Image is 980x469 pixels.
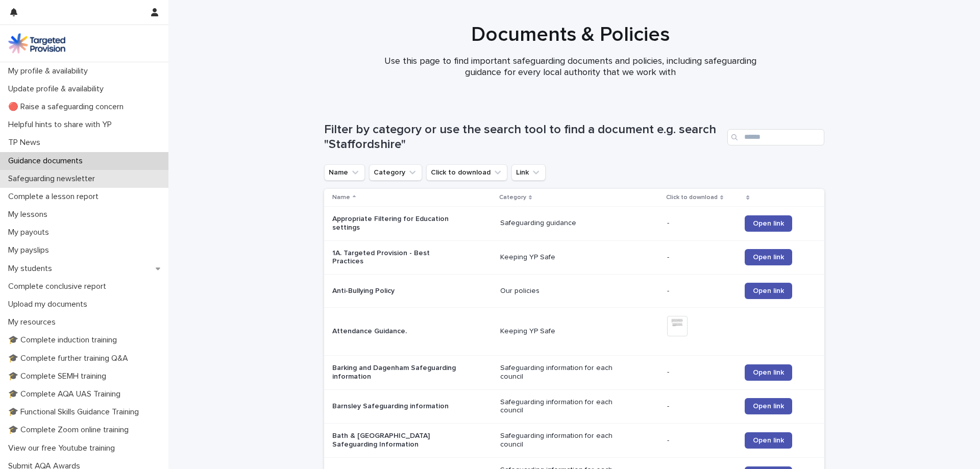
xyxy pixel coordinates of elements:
[4,138,48,147] p: TP News
[667,219,737,228] p: -
[745,215,792,232] a: Open link
[4,66,96,76] p: My profile & availability
[324,164,365,181] button: Name
[4,174,103,184] p: Safeguarding newsletter
[667,253,737,262] p: -
[324,355,824,389] tr: Barking and Dagenham Safeguarding informationSafeguarding information for each council-Open link
[332,402,460,411] p: Barnsley Safeguarding information
[4,84,112,94] p: Update profile & availability
[4,443,123,453] p: View our free Youtube training
[667,436,737,445] p: -
[4,372,114,381] p: 🎓 Complete SEMH training
[332,364,460,381] p: Barking and Dagenham Safeguarding information
[324,275,824,308] tr: Anti-Bullying PolicyOur policies-Open link
[753,369,784,376] span: Open link
[666,192,718,203] p: Click to download
[499,192,526,203] p: Category
[745,364,792,381] a: Open link
[745,398,792,414] a: Open link
[745,249,792,265] a: Open link
[426,164,507,181] button: Click to download
[332,327,460,336] p: Attendance Guidance.
[324,424,824,458] tr: Bath & [GEOGRAPHIC_DATA] Safeguarding InformationSafeguarding information for each council-Open link
[4,425,137,435] p: 🎓 Complete Zoom online training
[324,389,824,424] tr: Barnsley Safeguarding informationSafeguarding information for each council-Open link
[745,283,792,299] a: Open link
[753,403,784,410] span: Open link
[753,287,784,294] span: Open link
[4,192,107,202] p: Complete a lesson report
[500,327,628,336] p: Keeping YP Safe
[500,287,628,295] p: Our policies
[753,437,784,444] span: Open link
[4,120,120,130] p: Helpful hints to share with YP
[4,102,132,112] p: 🔴 Raise a safeguarding concern
[500,219,628,228] p: Safeguarding guidance
[4,264,60,274] p: My students
[753,254,784,261] span: Open link
[4,317,64,327] p: My resources
[4,335,125,345] p: 🎓 Complete induction training
[667,402,737,411] p: -
[500,364,628,381] p: Safeguarding information for each council
[332,287,460,295] p: Anti-Bullying Policy
[745,432,792,449] a: Open link
[324,308,824,356] tr: Attendance Guidance.Keeping YP Safe
[332,215,460,232] p: Appropriate Filtering for Education settings
[366,56,775,78] p: Use this page to find important safeguarding documents and policies, including safeguarding guida...
[667,368,737,377] p: -
[4,245,57,255] p: My payslips
[4,300,95,309] p: Upload my documents
[321,22,821,47] h1: Documents & Policies
[8,33,65,54] img: M5nRWzHhSzIhMunXDL62
[324,206,824,240] tr: Appropriate Filtering for Education settingsSafeguarding guidance-Open link
[4,407,147,417] p: 🎓 Functional Skills Guidance Training
[511,164,546,181] button: Link
[4,210,56,219] p: My lessons
[332,249,460,266] p: 1A. Targeted Provision - Best Practices
[4,282,114,291] p: Complete conclusive report
[4,354,136,363] p: 🎓 Complete further training Q&A
[324,122,723,152] h1: Filter by category or use the search tool to find a document e.g. search "Staffordshire"
[4,389,129,399] p: 🎓 Complete AQA UAS Training
[4,156,91,166] p: Guidance documents
[369,164,422,181] button: Category
[500,253,628,262] p: Keeping YP Safe
[324,240,824,275] tr: 1A. Targeted Provision - Best PracticesKeeping YP Safe-Open link
[332,432,460,449] p: Bath & [GEOGRAPHIC_DATA] Safeguarding Information
[332,192,350,203] p: Name
[727,129,824,145] input: Search
[500,432,628,449] p: Safeguarding information for each council
[500,398,628,415] p: Safeguarding information for each council
[753,220,784,227] span: Open link
[4,228,57,237] p: My payouts
[667,287,737,295] p: -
